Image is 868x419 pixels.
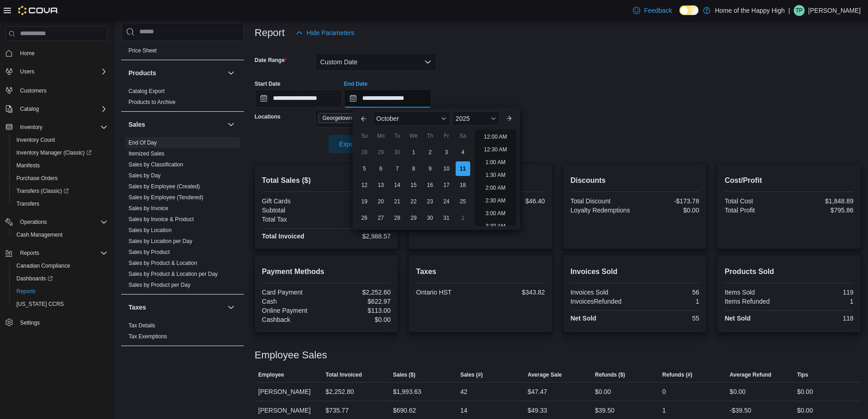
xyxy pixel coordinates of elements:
[456,145,470,160] div: day-4
[393,405,416,416] div: $690.62
[20,87,46,94] span: Customers
[128,98,175,106] span: Products to Archive
[128,333,167,340] a: Tax Exemptions
[20,105,39,113] span: Catalog
[629,1,675,20] a: Feedback
[482,170,509,181] li: 1:30 AM
[16,47,108,59] span: Home
[729,386,745,397] div: $0.00
[475,129,516,226] ul: Time
[334,135,374,153] span: Export
[797,386,813,397] div: $0.00
[13,229,108,240] span: Cash Management
[128,120,145,129] h3: Sales
[390,211,405,225] div: day-28
[128,227,172,233] a: Sales by Location
[328,298,390,305] div: $622.97
[255,350,327,361] h3: Employee Sales
[357,145,372,160] div: day-28
[2,247,111,259] button: Reports
[663,371,693,378] span: Refunds (#)
[724,175,853,186] h2: Cost/Profit
[128,99,175,105] a: Products to Archive
[128,216,194,223] span: Sales by Invoice & Product
[326,405,349,416] div: $735.77
[128,270,218,278] span: Sales by Product & Location per Day
[797,405,813,416] div: $0.00
[460,371,483,378] span: Sales (#)
[323,114,394,123] span: Georgetown - [GEOGRAPHIC_DATA] - Fire & Flower
[344,80,368,88] label: End Date
[794,5,805,16] div: Tevin Paul
[456,161,470,176] div: day-11
[16,66,108,77] span: Users
[121,137,244,294] div: Sales
[416,266,545,277] h2: Taxes
[128,68,224,78] button: Products
[16,48,38,59] a: Home
[406,129,421,143] div: We
[16,262,70,269] span: Canadian Compliance
[456,129,470,143] div: Sa
[128,139,157,146] span: End Of Day
[16,103,108,114] span: Catalog
[406,178,421,192] div: day-15
[13,198,108,209] span: Transfers
[663,405,666,416] div: 1
[16,248,108,259] span: Reports
[255,27,285,38] h3: Report
[357,129,372,143] div: Su
[262,316,324,323] div: Cashback
[326,386,354,397] div: $2,252.80
[406,145,421,160] div: day-1
[13,173,108,184] span: Purchase Orders
[121,45,244,60] div: Pricing
[637,197,699,205] div: -$173.78
[16,66,38,77] button: Users
[262,207,324,214] div: Subtotal
[406,211,421,225] div: day-29
[456,178,470,192] div: day-18
[791,289,853,296] div: 119
[128,161,183,168] span: Sales by Classification
[16,136,55,144] span: Inventory Count
[128,205,168,212] span: Sales by Invoice
[724,207,787,214] div: Total Profit
[724,289,787,296] div: Items Sold
[729,405,751,416] div: -$39.50
[255,80,281,88] label: Start Date
[357,161,372,176] div: day-5
[644,6,672,15] span: Feedback
[2,83,111,97] button: Customers
[357,178,372,192] div: day-12
[9,272,111,285] a: Dashboards
[439,178,454,192] div: day-17
[482,182,509,193] li: 2:00 AM
[439,161,454,176] div: day-10
[344,89,431,108] input: Press the down key to enter a popover containing a calendar. Press the escape key to close the po...
[16,122,108,133] span: Inventory
[2,47,111,60] button: Home
[13,299,108,310] span: Washington CCRS
[480,144,511,155] li: 12:30 AM
[128,249,170,255] a: Sales by Product
[13,186,108,197] span: Transfers (Classic)
[13,186,72,197] a: Transfers (Classic)
[16,248,43,259] button: Reports
[128,140,157,146] a: End Of Day
[374,129,388,143] div: Mo
[374,145,388,160] div: day-29
[423,211,437,225] div: day-30
[128,238,192,245] span: Sales by Location per Day
[128,150,164,157] a: Itemized Sales
[128,248,170,256] span: Sales by Product
[128,172,161,179] a: Sales by Day
[262,175,391,186] h2: Total Sales ($)
[374,194,388,209] div: day-20
[791,207,853,214] div: $795.86
[16,288,36,295] span: Reports
[16,217,51,228] button: Operations
[20,50,35,57] span: Home
[328,207,390,214] div: $2,644.75
[393,371,415,378] span: Sales ($)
